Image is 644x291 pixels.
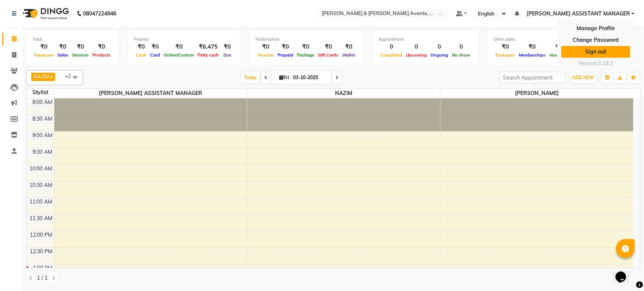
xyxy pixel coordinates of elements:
[34,74,49,80] span: NAZIM
[49,74,53,80] a: x
[316,52,340,58] span: Gift Cards
[561,34,630,46] a: Change Password
[134,36,234,43] div: Finance
[404,43,429,51] div: 0
[19,3,71,24] img: logo
[196,43,221,51] div: ₹6,475
[450,43,472,51] div: 0
[404,52,429,58] span: Upcoming
[31,115,54,123] div: 8:30 AM
[547,43,570,51] div: ₹0
[450,52,472,58] span: No show
[221,43,234,51] div: ₹0
[277,75,291,80] span: Fri
[561,23,630,34] a: Manage Profile
[37,274,48,282] span: 1 / 1
[148,52,162,58] span: Card
[28,248,54,256] div: 12:30 PM
[70,52,91,58] span: Services
[493,52,517,58] span: Packages
[32,52,55,58] span: Expenses
[28,165,54,173] div: 10:00 AM
[32,36,112,43] div: Total
[429,43,450,51] div: 0
[570,72,596,83] button: ADD NEW
[134,52,148,58] span: Cash
[55,43,70,51] div: ₹0
[28,231,54,239] div: 12:00 PM
[70,43,91,51] div: ₹0
[517,52,547,58] span: Memberships
[31,98,54,106] div: 8:00 AM
[316,43,340,51] div: ₹0
[83,3,116,24] b: 08047224946
[134,43,148,51] div: ₹0
[28,181,54,189] div: 10:30 AM
[65,73,77,79] span: +2
[54,89,247,98] span: [PERSON_NAME] ASSISTANT MANAGER
[276,52,295,58] span: Prepaid
[612,261,636,283] iframe: chat widget
[221,52,233,58] span: Due
[162,52,196,58] span: Online/Custom
[255,36,357,43] div: Redemption
[55,52,70,58] span: Sales
[32,43,55,51] div: ₹0
[291,72,329,83] input: 2025-10-03
[440,89,633,98] span: [PERSON_NAME]
[247,89,440,98] span: NAZIM
[493,43,517,51] div: ₹0
[378,36,472,43] div: Appointment
[493,36,616,43] div: Other sales
[340,43,357,51] div: ₹0
[517,43,547,51] div: ₹0
[91,43,112,51] div: ₹0
[561,46,630,58] a: Sign out
[500,72,566,83] input: Search Appointment
[28,214,54,222] div: 11:30 AM
[526,10,630,18] span: [PERSON_NAME] ASSISTANT MANAGER
[148,43,162,51] div: ₹0
[31,148,54,156] div: 9:30 AM
[378,52,404,58] span: Completed
[31,132,54,139] div: 9:00 AM
[27,89,54,96] div: Stylist
[295,52,316,58] span: Package
[429,52,450,58] span: Ongoing
[561,58,630,69] div: Version:3.18.2
[378,43,404,51] div: 0
[91,52,112,58] span: Products
[295,43,316,51] div: ₹0
[255,43,276,51] div: ₹0
[28,198,54,206] div: 11:00 AM
[340,52,357,58] span: Wallet
[162,43,196,51] div: ₹0
[241,72,260,83] span: Today
[572,75,594,80] span: ADD NEW
[31,264,54,272] div: 1:00 PM
[196,52,221,58] span: Petty cash
[276,43,295,51] div: ₹0
[255,52,276,58] span: Voucher
[547,52,570,58] span: Vouchers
